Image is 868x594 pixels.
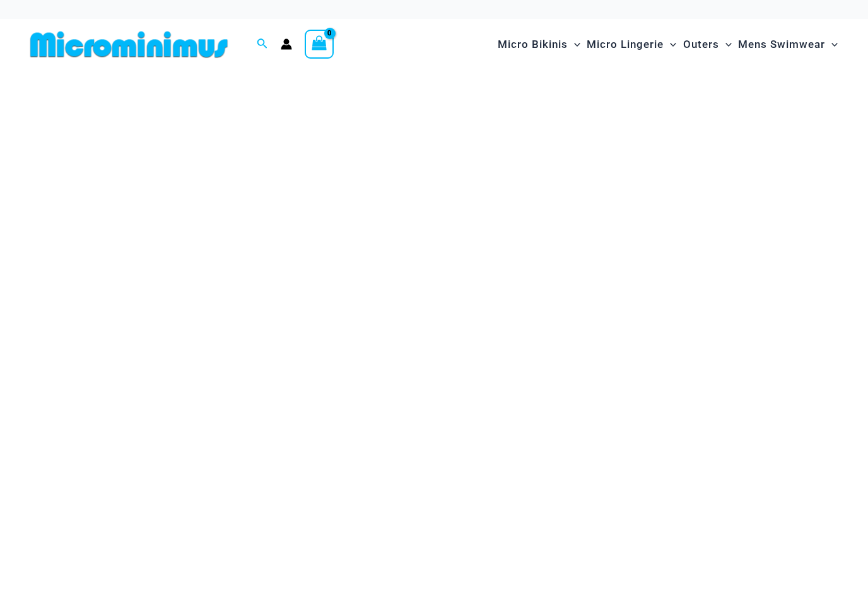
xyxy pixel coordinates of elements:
span: Menu Toggle [664,28,676,61]
a: OutersMenu ToggleMenu Toggle [680,25,735,64]
nav: Site Navigation [493,23,843,66]
a: Micro LingerieMenu ToggleMenu Toggle [584,25,679,64]
span: Menu Toggle [719,28,732,61]
span: Micro Lingerie [587,28,664,61]
span: Menu Toggle [825,28,838,61]
img: MM SHOP LOGO FLAT [25,30,233,59]
a: Account icon link [281,38,292,50]
a: Search icon link [257,37,268,52]
a: View Shopping Cart, empty [305,30,334,59]
a: Micro BikinisMenu ToggleMenu Toggle [495,25,584,64]
a: Mens SwimwearMenu ToggleMenu Toggle [735,25,841,64]
span: Mens Swimwear [738,28,825,61]
span: Menu Toggle [568,28,580,61]
span: Micro Bikinis [498,28,568,61]
span: Outers [683,28,719,61]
